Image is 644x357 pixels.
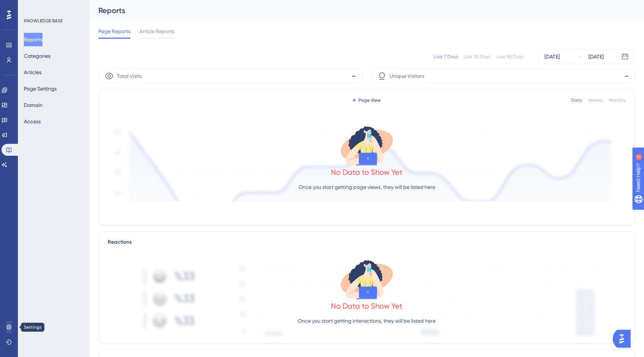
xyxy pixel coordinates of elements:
div: No Data to Show Yet [331,301,402,311]
div: Last 7 Days [434,54,458,60]
button: Reports [24,33,42,46]
div: Reports [98,5,616,16]
span: Total Visits [117,72,142,80]
div: Last 30 Days [464,54,490,60]
div: Page View [353,97,381,103]
div: Daily [571,97,582,103]
button: Articles [24,66,41,79]
div: [DATE] [544,52,560,61]
span: Article Reports [139,27,174,36]
span: Page Reports [98,27,130,36]
iframe: UserGuiding AI Assistant Launcher [613,328,635,350]
button: Categories [24,49,50,63]
div: No Data to Show Yet [331,167,402,177]
div: Reactions [108,238,626,247]
div: 3 [52,4,54,10]
button: Domain [24,98,42,112]
div: [DATE] [588,52,604,61]
button: Page Settings [24,82,57,95]
button: Access [24,115,41,128]
div: KNOWLEDGE BASE [24,18,63,24]
div: Last 90 Days [496,54,523,60]
span: - [624,70,629,82]
div: Weekly [588,97,603,103]
span: Unique Visitors [389,72,424,80]
p: Once you start getting interactions, they will be listed here [298,316,436,325]
span: Need Help? [18,2,47,11]
p: Once you start getting page views, they will be listed here [299,183,435,192]
div: Monthly [609,97,626,103]
span: - [351,70,356,82]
